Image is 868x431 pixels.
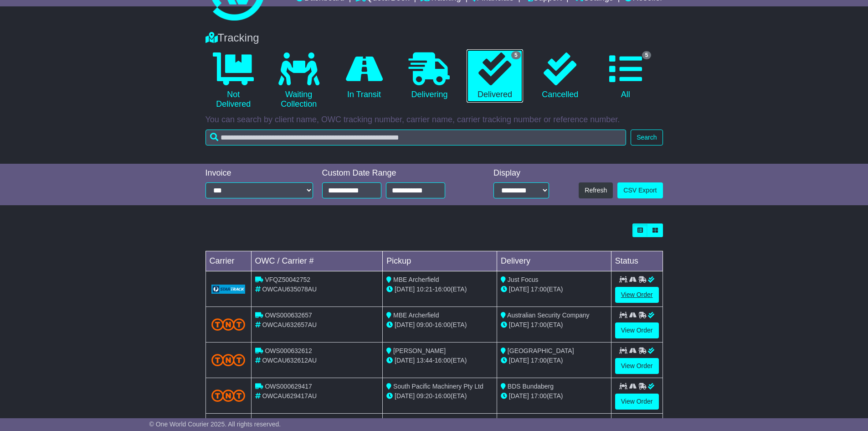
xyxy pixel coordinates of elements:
div: - (ETA) [386,320,493,330]
span: Australian Security Company [507,312,590,319]
a: Cancelled [532,49,588,103]
div: (ETA) [501,320,607,330]
span: MBE Archerfield [393,312,439,319]
span: South Pacific Machinery Pty Ltd [393,383,483,390]
td: Delivery [497,251,611,271]
span: 17:00 [531,392,547,400]
span: 13:44 [416,357,432,364]
button: Search [631,130,663,145]
span: 17:00 [531,321,547,328]
span: OWCAU632612AU [262,357,317,364]
span: 17:00 [531,357,547,364]
span: [DATE] [395,321,415,328]
span: [PERSON_NAME] [393,347,446,354]
td: Carrier [205,251,251,271]
span: 10:21 [416,286,432,293]
a: View Order [615,322,659,338]
span: 16:00 [435,321,451,328]
span: OWCAU635078AU [262,286,317,293]
div: Invoice [205,168,313,178]
div: (ETA) [501,285,607,294]
div: Display [493,168,549,178]
span: 09:00 [416,321,432,328]
a: View Order [615,287,659,303]
div: - (ETA) [386,391,493,401]
a: View Order [615,358,659,374]
a: CSV Export [617,182,663,198]
span: [GEOGRAPHIC_DATA] [508,347,574,354]
span: 16:00 [435,286,451,293]
div: - (ETA) [386,356,493,365]
td: Pickup [383,251,497,271]
div: (ETA) [501,391,607,401]
a: 5 Delivered [467,49,523,103]
span: [DATE] [509,392,529,400]
span: OWS000632612 [265,347,312,354]
div: Custom Date Range [322,168,468,178]
a: Waiting Collection [271,49,327,113]
span: [DATE] [395,286,415,293]
span: [DATE] [509,321,529,328]
a: Delivering [401,49,457,103]
div: - (ETA) [386,285,493,294]
span: MBE Archerfield [393,276,439,283]
img: TNT_Domestic.png [211,354,246,366]
img: TNT_Domestic.png [211,318,246,331]
a: View Order [615,394,659,410]
span: OWCAU629417AU [262,392,317,400]
span: © One World Courier 2025. All rights reserved. [149,421,281,428]
td: Status [611,251,663,271]
span: 17:00 [531,286,547,293]
p: You can search by client name, OWC tracking number, carrier name, carrier tracking number or refe... [205,115,663,125]
div: (ETA) [501,356,607,365]
span: 5 [642,51,652,59]
span: 16:00 [435,392,451,400]
span: OWS000629417 [265,383,312,390]
a: In Transit [336,49,392,103]
button: Refresh [579,182,613,198]
span: Just Focus [508,276,539,283]
span: [DATE] [395,357,415,364]
a: Not Delivered [205,49,262,113]
span: OWS000632657 [265,312,312,319]
span: 5 [511,51,521,59]
img: TNT_Domestic.png [211,389,246,402]
span: VFQZ50042752 [265,276,310,283]
span: OWCAU632657AU [262,321,317,328]
span: [DATE] [509,357,529,364]
div: Tracking [201,31,668,45]
img: GetCarrierServiceLogo [211,285,246,294]
span: [DATE] [509,286,529,293]
span: [DATE] [395,392,415,400]
span: 09:20 [416,392,432,400]
span: BDS Bundaberg [508,383,554,390]
td: OWC / Carrier # [251,251,383,271]
span: 16:00 [435,357,451,364]
a: 5 All [597,49,653,103]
